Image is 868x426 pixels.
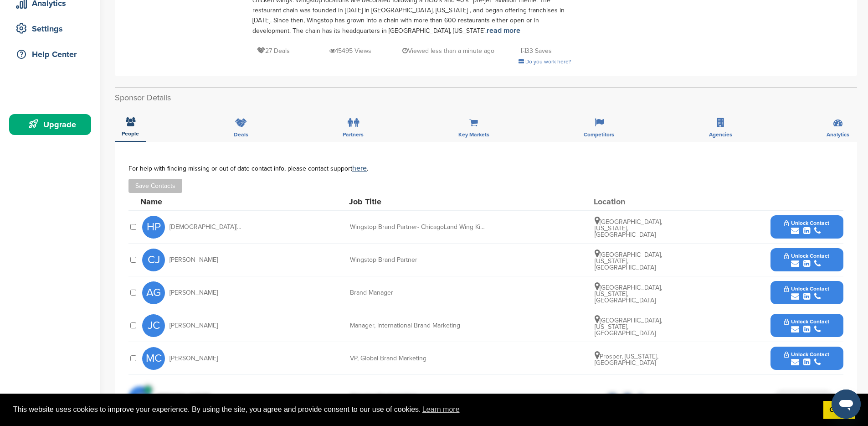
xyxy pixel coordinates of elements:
p: Viewed less than a minute ago [402,45,494,57]
span: Partners [343,132,364,137]
span: This website uses cookies to improve your experience. By using the site, you agree and provide co... [13,403,816,416]
div: VP, Global Brand Marketing [350,355,487,362]
div: Help Center [14,46,91,62]
span: Key Markets [458,132,489,137]
a: learn more about cookies [421,403,461,416]
a: Help Center [9,44,91,65]
span: Unlock Contact [784,253,829,259]
span: [GEOGRAPHIC_DATA], [US_STATE], [GEOGRAPHIC_DATA] [595,251,662,271]
button: Unlock Contact [773,312,840,339]
span: Unlock Contact [784,318,829,325]
span: Do you work here? [525,58,571,65]
p: 33 Saves [521,45,552,57]
button: Unlock Contact [773,213,840,241]
button: Save Contacts [128,179,182,193]
span: [PERSON_NAME] [169,257,218,263]
div: Brand Manager [350,290,487,296]
span: Agencies [709,132,732,137]
div: Manager, International Brand Marketing [350,322,487,329]
span: MC [142,347,165,370]
span: Unlock Contact [784,220,829,226]
a: here [352,164,367,173]
span: Analytics [827,132,849,137]
span: AG [142,281,165,304]
span: Unlock Contact [784,286,829,292]
div: Wingstop Brand Partner- ChicagoLand Wing Kings- Co Chairman [350,224,487,230]
a: read more [487,26,520,35]
div: Name [140,197,241,206]
button: Unlock Contact [773,345,840,372]
button: Unlock Contact [773,246,840,274]
span: Unlock Contact [784,351,829,358]
span: [PERSON_NAME] [169,290,218,296]
a: Settings [9,18,91,39]
div: Wingstop Brand Partner [350,257,487,263]
div: Settings [14,21,91,37]
span: Deals [234,132,248,137]
span: Competitors [584,132,614,137]
span: People [122,131,139,136]
h2: Sponsor Details [115,92,857,104]
span: [GEOGRAPHIC_DATA], [US_STATE], [GEOGRAPHIC_DATA] [595,218,662,239]
iframe: Button to launch messaging window [832,390,861,419]
span: [GEOGRAPHIC_DATA], [US_STATE], [GEOGRAPHIC_DATA] [595,317,662,337]
div: For help with finding missing or out-of-date contact info, please contact support . [128,165,843,172]
span: HP [142,216,165,239]
p: 15495 Views [329,45,371,57]
div: Job Title [349,197,486,206]
span: [DEMOGRAPHIC_DATA][PERSON_NAME] [169,224,242,230]
span: CJ [142,249,165,271]
a: Upgrade [9,114,91,135]
span: JC [142,314,165,337]
span: [PERSON_NAME] [169,355,218,362]
span: [PERSON_NAME] [169,322,218,329]
a: dismiss cookie message [823,401,855,419]
p: 27 Deals [257,45,290,57]
span: [GEOGRAPHIC_DATA], [US_STATE], [GEOGRAPHIC_DATA] [595,284,662,304]
div: Location [594,197,662,206]
span: Prosper, [US_STATE], [GEOGRAPHIC_DATA] [595,353,658,367]
div: Upgrade [14,116,91,133]
button: Unlock Contact [773,279,840,307]
a: Do you work here? [519,58,571,65]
